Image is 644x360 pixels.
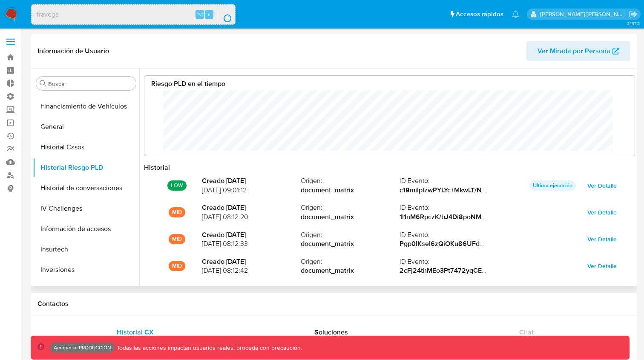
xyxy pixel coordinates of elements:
button: Ver Detalle [581,232,623,246]
input: Buscar usuario o caso... [32,9,235,20]
span: Ver Detalle [587,233,617,245]
span: ID Evento : [400,257,498,266]
strong: document_matrix [301,239,400,249]
span: Historial CX [117,327,154,337]
strong: Creado [DATE] [202,257,301,266]
strong: Creado [DATE] [202,230,301,240]
strong: document_matrix [301,212,400,222]
button: General [33,117,139,137]
span: Ver Mirada por Persona [538,41,610,61]
strong: Historial [144,163,170,172]
span: s [208,10,210,18]
button: Insurtech [33,239,139,260]
button: IV Challenges [33,198,139,219]
span: [DATE] 08:12:20 [202,212,301,222]
span: Chat [519,327,534,337]
span: [DATE] 08:12:33 [202,239,301,249]
input: Buscar [48,80,132,88]
button: Ver Detalle [581,259,623,273]
span: ⌥ [197,10,203,18]
span: Origen : [301,230,400,240]
button: Historial Casos [33,137,139,157]
span: Ver Detalle [587,206,617,218]
p: carolina.romo@mercadolibre.com.co [540,10,626,18]
span: ID Evento : [400,230,498,240]
a: Salir [629,10,638,19]
button: Financiamiento de Vehículos [33,96,139,117]
button: Inversiones [33,260,139,280]
button: Items [33,280,139,300]
button: Ver Mirada por Persona [526,41,630,61]
span: Soluciones [314,327,348,337]
strong: Creado [DATE] [202,176,301,186]
strong: Creado [DATE] [202,203,301,212]
p: MID [169,261,185,271]
h1: Información de Usuario [37,47,109,55]
strong: document_matrix [301,186,400,195]
span: ID Evento : [400,203,498,212]
button: Información de accesos [33,219,139,239]
button: Historial de conversaciones [33,178,139,198]
p: MID [169,207,185,217]
span: [DATE] 09:01:12 [202,186,301,195]
h1: Contactos [37,300,630,308]
span: Origen : [301,257,400,266]
span: Origen : [301,176,400,186]
strong: document_matrix [301,266,400,275]
button: Buscar [40,80,46,87]
strong: Riesgo PLD en el tiempo [151,79,225,89]
p: MID [169,234,185,244]
span: Ver Detalle [587,180,617,191]
span: Accesos rápidos [456,10,503,19]
button: Ver Detalle [581,206,623,219]
a: Notificaciones [512,11,519,18]
p: Ultima ejecución [529,180,576,191]
button: Ver Detalle [581,179,623,192]
span: Origen : [301,203,400,212]
span: Ver Detalle [587,260,617,272]
span: ID Evento : [400,176,498,186]
p: LOW [167,180,187,191]
p: Todas las acciones impactan usuarios reales, proceda con precaución. [115,344,302,352]
button: search-icon [215,9,232,20]
span: [DATE] 08:12:42 [202,266,301,275]
p: Ambiente: PRODUCCIÓN [54,346,111,349]
button: Historial Riesgo PLD [33,157,139,178]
